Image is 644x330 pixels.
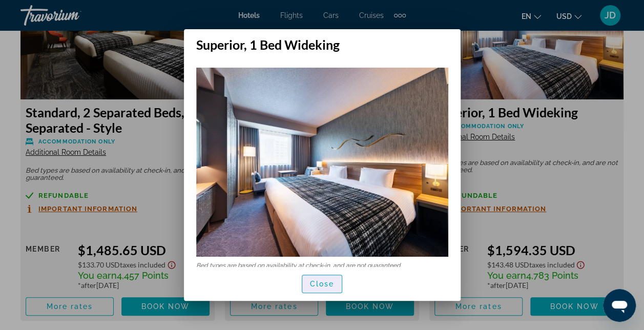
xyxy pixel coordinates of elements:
[196,262,448,269] p: Bed types are based on availability at check-in, and are not guaranteed.
[603,289,636,322] iframe: Button to launch messaging window
[196,68,448,257] img: Superior, 1 Bed Wideking
[302,275,343,293] button: Close
[310,280,335,288] span: Close
[184,29,461,52] h2: Superior, 1 Bed Wideking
